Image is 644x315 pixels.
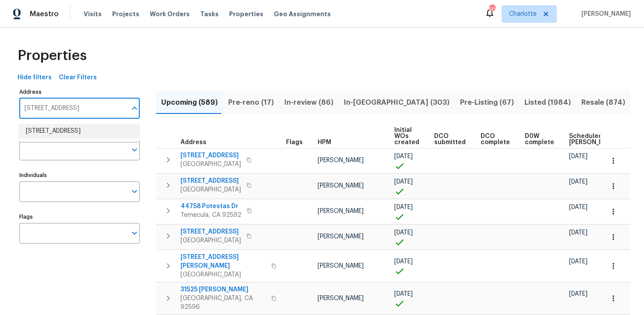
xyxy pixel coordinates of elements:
span: Pre-reno (17) [228,96,274,109]
span: 44758 Potestas Dr [180,202,241,211]
span: DCO complete [481,133,510,145]
span: [DATE] [394,153,413,159]
span: Upcoming (589) [161,96,218,109]
span: In-[GEOGRAPHIC_DATA] (303) [344,96,449,109]
span: HPM [318,139,331,145]
button: Open [128,227,141,239]
span: [DATE] [394,291,413,297]
span: Listed (1984) [524,96,571,109]
span: [DATE] [569,230,587,236]
span: Properties [229,10,263,18]
button: Close [128,102,141,114]
span: Work Orders [150,10,190,18]
button: Open [128,144,141,156]
span: Projects [112,10,139,18]
li: [STREET_ADDRESS] [19,124,139,138]
span: [PERSON_NAME] [318,157,364,163]
span: Scheduled [PERSON_NAME] [569,133,619,145]
span: Geo Assignments [274,10,331,18]
span: [PERSON_NAME] [318,234,364,240]
span: [GEOGRAPHIC_DATA] [180,160,241,169]
span: [PERSON_NAME] [318,183,364,189]
span: Properties [18,51,87,60]
span: [DATE] [394,258,413,265]
label: Individuals [19,173,140,178]
button: Open [128,185,141,198]
span: Clear Filters [59,72,97,83]
span: In-review (86) [284,96,333,109]
span: [DATE] [394,230,413,236]
label: Flags [19,214,140,219]
button: Hide filters [14,70,55,86]
span: [DATE] [569,153,587,159]
span: [STREET_ADDRESS] [180,151,241,160]
span: Flags [286,139,303,145]
span: [GEOGRAPHIC_DATA] [180,236,241,245]
span: [PERSON_NAME] [318,263,364,269]
span: [DATE] [394,179,413,185]
span: Address [180,139,206,145]
span: [GEOGRAPHIC_DATA] [180,270,266,279]
button: Clear Filters [55,70,100,86]
span: Maestro [30,10,59,18]
span: Resale (874) [581,96,625,109]
input: Search ... [19,98,127,119]
span: [STREET_ADDRESS] [180,177,241,185]
span: Hide filters [18,72,52,83]
span: 31525 [PERSON_NAME] [180,285,266,294]
label: Address [19,89,140,95]
span: [STREET_ADDRESS][PERSON_NAME] [180,253,266,270]
span: Initial WOs created [394,127,419,145]
span: [DATE] [394,204,413,210]
span: Charlotte [509,10,537,18]
span: Temecula, CA 92592 [180,211,241,219]
span: [GEOGRAPHIC_DATA], CA 92596 [180,294,266,311]
span: [DATE] [569,291,587,297]
span: DCO submitted [434,133,466,145]
span: [PERSON_NAME] [318,295,364,301]
div: 50 [489,5,495,14]
span: Pre-Listing (67) [460,96,514,109]
span: D0W complete [525,133,554,145]
span: [GEOGRAPHIC_DATA] [180,185,241,194]
span: Tasks [200,11,219,17]
span: Visits [84,10,102,18]
span: [DATE] [569,258,587,265]
span: [DATE] [569,179,587,185]
span: [STREET_ADDRESS] [180,227,241,236]
span: [DATE] [569,204,587,210]
span: [PERSON_NAME] [578,10,631,18]
span: [PERSON_NAME] [318,208,364,214]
